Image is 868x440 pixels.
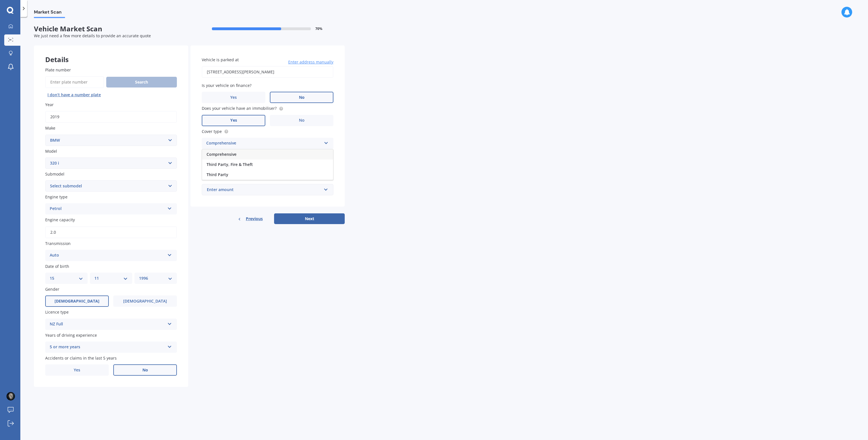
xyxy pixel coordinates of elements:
div: Comprehensive [206,140,322,147]
div: Auto [50,252,165,259]
span: Plate number [45,67,71,73]
span: Third Party [207,172,228,177]
span: Enter address manually [288,59,333,65]
span: Engine type [45,194,68,200]
span: Is your vehicle on finance? [202,83,251,88]
span: Previous [246,214,263,223]
span: We just need a few more details to provide an accurate quote [34,33,151,38]
span: No [142,368,148,373]
span: Market Scan [34,9,65,17]
span: Engine capacity [45,217,75,223]
span: No [299,118,305,123]
span: Third Party, Fire & Theft [207,162,253,167]
span: Yes [230,95,237,100]
img: ACg8ocLyGseBuG4CY4HcOQ9fR-tJJVUJQOK8DR2RcvNCo7OMWwZDDWI=s96-c [6,392,15,400]
span: Gender [45,286,59,292]
span: Does your vehicle have an immobiliser? [202,106,277,111]
span: [DEMOGRAPHIC_DATA] [55,299,99,304]
span: Submodel [45,171,64,177]
span: Transmission [45,241,71,246]
div: Petrol [50,205,165,212]
span: Cover type [202,129,222,134]
span: Make [45,126,55,131]
input: e.g. 1.8 [45,226,177,238]
span: Accidents or claims in the last 5 years [45,355,117,361]
span: Date of birth [45,264,69,269]
input: Enter address [202,66,333,78]
span: Vehicle is parked at [202,57,239,62]
input: Enter plate number [45,76,104,88]
span: 70 % [315,27,322,31]
span: Model [45,148,57,154]
button: I don’t have a number plate [45,90,103,99]
span: Licence type [45,310,69,315]
span: Yes [74,368,80,373]
span: Vehicle Market Scan [34,25,189,33]
div: Enter amount [207,187,322,193]
button: Next [274,213,345,224]
div: NZ Full [50,321,165,328]
input: YYYY [45,111,177,123]
span: Yes [230,118,237,123]
span: No [299,95,305,100]
span: Year [45,102,54,107]
div: Details [34,45,188,62]
span: [DEMOGRAPHIC_DATA] [123,299,167,304]
div: 5 or more years [50,344,165,351]
span: Years of driving experience [45,332,97,338]
span: Comprehensive [207,152,236,157]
